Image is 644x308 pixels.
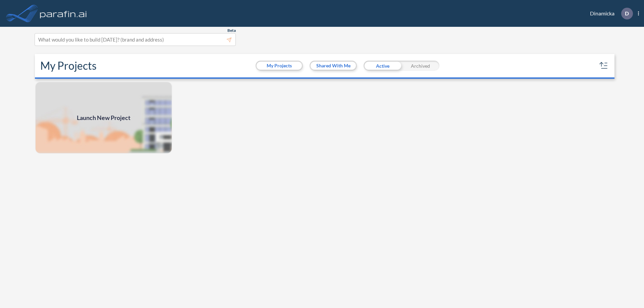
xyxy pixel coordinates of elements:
[580,8,639,19] div: Dinamicka
[227,28,236,33] span: Beta
[40,59,97,72] h2: My Projects
[257,62,302,70] button: My Projects
[364,61,401,71] div: Active
[311,62,356,70] button: Shared With Me
[401,61,439,71] div: Archived
[598,60,609,71] button: sort
[35,81,172,154] img: add
[39,7,88,20] img: logo
[35,81,172,154] a: Launch New Project
[77,113,130,122] span: Launch New Project
[625,10,629,16] p: D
